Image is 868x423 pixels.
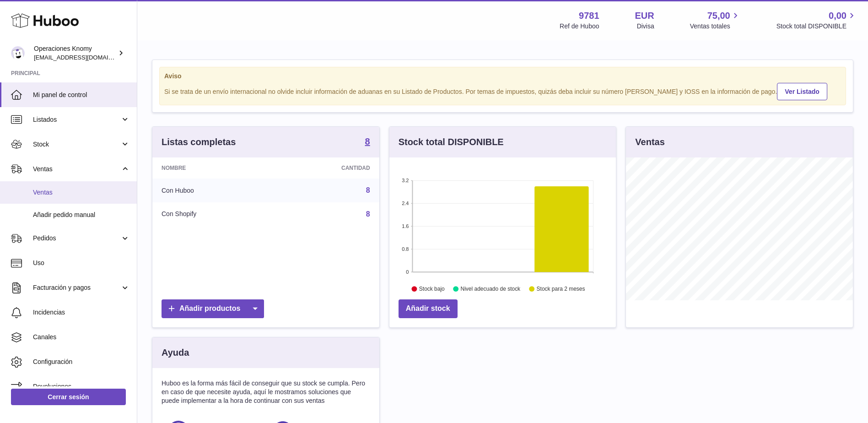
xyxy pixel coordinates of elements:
h3: Ventas [635,136,664,148]
a: Ver Listado [777,83,827,100]
span: Mi panel de control [33,91,130,99]
strong: 8 [365,137,370,146]
span: Incidencias [33,308,130,317]
td: Con Huboo [152,179,273,202]
h3: Listas completas [162,136,236,148]
div: Operaciones Knomy [34,44,116,62]
text: Stock bajo [419,286,445,293]
span: Uso [33,259,130,267]
h3: Ayuda [162,347,189,359]
text: Stock para 2 meses [537,286,585,293]
span: Ventas [33,165,120,174]
span: Ventas [33,188,130,197]
th: Nombre [152,157,273,179]
div: Ref de Huboo [560,22,599,31]
a: Añadir productos [162,299,264,318]
span: [EMAIL_ADDRESS][DOMAIN_NAME] [34,54,135,61]
span: Devoluciones [33,382,130,391]
span: Listados [33,115,120,124]
text: 0.8 [402,246,409,252]
a: 0,00 Stock total DISPONIBLE [776,10,857,31]
div: Divisa [637,22,654,31]
a: 8 [366,186,370,194]
p: Huboo es la forma más fácil de conseguir que su stock se cumpla. Pero en caso de que necesite ayu... [162,379,370,405]
a: 8 [366,210,370,218]
a: Cerrar sesión [11,389,126,405]
strong: 9781 [579,10,599,22]
img: operaciones@selfkit.com [11,46,25,60]
strong: EUR [635,10,654,22]
h3: Stock total DISPONIBLE [399,136,504,148]
text: Nivel adecuado de stock [460,286,521,293]
td: Con Shopify [152,202,273,226]
span: Configuración [33,358,130,366]
text: 3.2 [402,178,409,183]
span: Pedidos [33,234,120,243]
a: Añadir stock [399,299,458,318]
text: 0 [406,269,409,275]
a: 75,00 Ventas totales [690,10,741,31]
span: Stock [33,140,120,149]
text: 1.6 [402,223,409,229]
span: Canales [33,333,130,342]
span: Stock total DISPONIBLE [776,22,857,31]
span: 0,00 [829,10,846,22]
strong: Aviso [164,72,841,81]
a: 8 [365,137,370,148]
div: Si se trata de un envío internacional no olvide incluir información de aduanas en su Listado de P... [164,81,841,100]
span: Facturación y pagos [33,283,120,292]
span: Añadir pedido manual [33,211,130,219]
text: 2.4 [402,201,409,206]
span: Ventas totales [690,22,741,31]
th: Cantidad [273,157,379,179]
span: 75,00 [707,10,730,22]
